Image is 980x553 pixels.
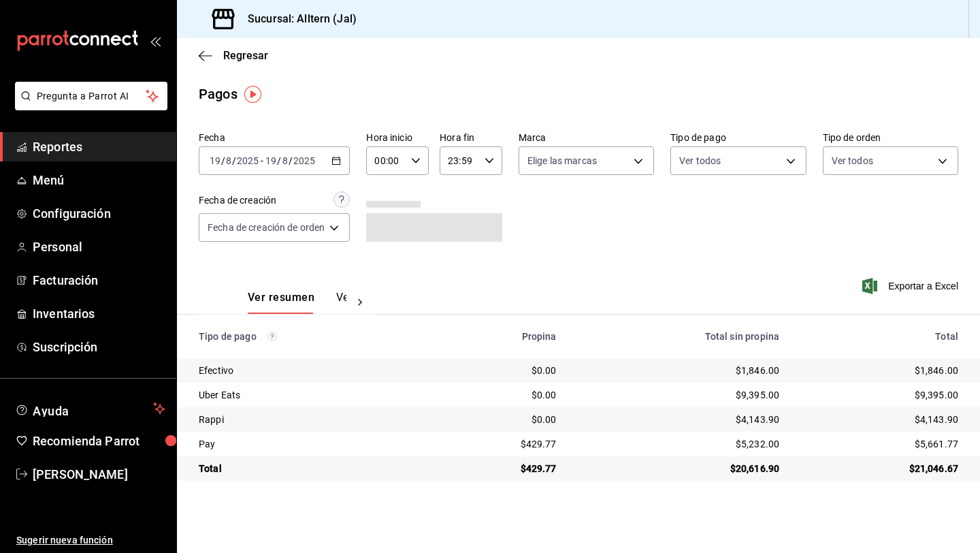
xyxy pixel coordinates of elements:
[282,155,289,166] input: --
[444,413,557,426] div: $0.00
[265,155,277,166] input: --
[199,84,238,104] div: Pagos
[277,155,281,166] span: /
[801,462,958,475] div: $21,046.67
[336,291,387,314] button: Ver pagos
[248,291,314,314] button: Ver resumen
[444,437,557,451] div: $429.77
[33,400,148,417] span: Ayuda
[33,432,165,450] span: Recomienda Parrot
[232,155,236,166] span: /
[33,338,165,356] span: Suscripción
[801,437,958,451] div: $5,661.77
[801,331,958,342] div: Total
[289,155,293,166] span: /
[199,413,423,426] div: Rappi
[221,155,225,166] span: /
[801,388,958,402] div: $9,395.00
[199,49,268,62] button: Regresar
[199,462,423,475] div: Total
[440,133,502,142] label: Hora fin
[10,99,167,113] a: Pregunta a Parrot AI
[670,133,806,142] label: Tipo de pago
[578,388,780,402] div: $9,395.00
[199,193,276,208] div: Fecha de creación
[16,533,165,548] span: Sugerir nueva función
[33,238,165,256] span: Personal
[199,437,423,451] div: Pay
[578,331,780,342] div: Total sin propina
[248,291,346,314] div: navigation tabs
[33,465,165,484] span: [PERSON_NAME]
[15,82,167,110] button: Pregunta a Parrot AI
[267,332,277,341] svg: Los pagos realizados con Pay y otras terminales son montos brutos.
[527,154,597,168] span: Elige las marcas
[444,331,557,342] div: Propina
[519,133,654,142] label: Marca
[293,155,316,166] input: ----
[225,155,232,166] input: --
[823,133,958,142] label: Tipo de orden
[236,155,259,166] input: ----
[199,133,350,142] label: Fecha
[33,171,165,189] span: Menú
[444,364,557,377] div: $0.00
[199,331,423,342] div: Tipo de pago
[444,462,557,475] div: $429.77
[244,86,261,103] img: Tooltip marker
[444,388,557,402] div: $0.00
[223,49,268,62] span: Regresar
[199,388,423,402] div: Uber Eats
[261,155,263,166] span: -
[578,462,780,475] div: $20,616.90
[33,271,165,289] span: Facturación
[578,437,780,451] div: $5,232.00
[237,11,357,27] h3: Sucursal: Alltern (Jal)
[33,138,165,156] span: Reportes
[366,133,429,142] label: Hora inicio
[37,89,146,104] span: Pregunta a Parrot AI
[33,304,165,323] span: Inventarios
[33,204,165,223] span: Configuración
[865,278,958,294] button: Exportar a Excel
[832,154,873,168] span: Ver todos
[208,221,325,234] span: Fecha de creación de orden
[150,35,161,46] button: open_drawer_menu
[199,364,423,377] div: Efectivo
[679,154,721,168] span: Ver todos
[578,413,780,426] div: $4,143.90
[801,364,958,377] div: $1,846.00
[801,413,958,426] div: $4,143.90
[578,364,780,377] div: $1,846.00
[209,155,221,166] input: --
